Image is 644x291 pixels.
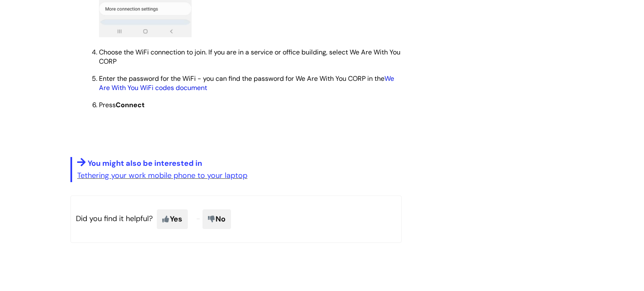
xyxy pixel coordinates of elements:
[99,74,394,92] span: Enter the password for the WiFi - you can find the password for We Are With You CORP in the
[157,209,188,229] span: Yes
[99,74,394,92] a: We Are With You WiFi codes document
[99,48,400,66] span: Choose the WiFi connection to join. If you are in a service or office building, select We Are Wit...
[70,196,402,242] p: Did you find it helpful?
[203,209,231,229] span: No
[99,100,145,109] span: Press
[116,100,145,109] strong: Connect
[88,158,202,168] span: You might also be interested in
[77,170,247,180] a: Tethering your work mobile phone to your laptop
